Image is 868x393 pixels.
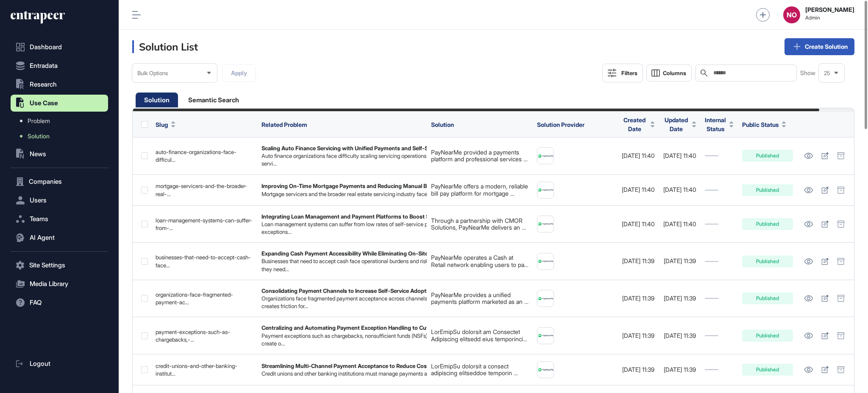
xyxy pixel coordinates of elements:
[262,295,498,310] div: Organizations face fragmented payment acceptance across channels and payment types, which creates...
[262,370,550,377] div: Credit unions and other banking institutions must manage payments across many channels and tender...
[537,296,554,301] img: PayNearMe
[262,324,524,331] div: Centralizing and Automating Payment Exception Handling to Cut Dispute Costs and Compliance Risks
[11,192,108,209] button: Users
[262,144,513,152] div: Scaling Auto Finance Servicing with Unified Payments and Self-Service to Reduce Agent Workload
[805,6,854,13] strong: [PERSON_NAME]
[742,150,793,162] div: Published
[705,115,726,133] span: Internal Status
[537,187,554,193] img: PayNearMe
[431,292,529,306] div: PayNearMe provides a unified payments platform marketed as an offering to accept all major paymen...
[664,295,696,302] span: [DATE] 11:39
[156,120,175,129] button: Slug
[621,70,637,76] div: Filters
[663,115,696,133] button: Updated Date
[262,250,509,257] div: Expanding Cash Payment Accessibility While Eliminating On-Site Cash Handling Risks and Costs
[262,220,529,236] div: Loan management systems can suffer from low rates of self-service payments, high volumes of payme...
[537,290,554,307] a: PayNearMe
[262,213,529,220] div: Integrating Loan Management and Payment Platforms to Boost Self-Service and Lower Exception Costs
[646,65,692,81] button: Columns
[742,330,793,342] div: Published
[537,153,554,159] img: PayNearMe
[742,120,786,129] button: Public Status
[663,115,689,133] span: Updated Date
[664,257,696,264] span: [DATE] 11:39
[11,146,108,163] button: News
[30,360,50,367] span: Logout
[431,254,529,268] div: PayNearMe operates a Cash at Retail network enabling users to pay with cash at participating reta...
[30,44,62,51] span: Dashboard
[136,93,178,107] div: Solution
[156,291,253,306] div: organizations-face-fragmented-payment-ac...
[15,113,108,129] a: Problem
[11,173,108,190] button: Companies
[537,361,554,378] a: PayNearMe
[11,355,108,372] a: Logout
[262,152,513,167] div: Auto finance organizations face difficulty scaling servicing operations while preserving a person...
[742,255,793,267] div: Published
[30,151,46,157] span: News
[664,332,696,339] span: [DATE] 11:39
[622,366,655,373] div: [DATE] 11:39
[431,363,529,377] div: LorEmipSu dolorsit a consect adipiscing elitseddoe temporin utlabore etd magnaa enimad. Min venia...
[262,121,307,128] span: Related Problem
[537,216,554,233] a: PayNearMe
[30,100,58,107] span: Use Case
[622,186,655,193] div: [DATE] 11:40
[537,253,554,270] a: PayNearMe
[11,76,108,93] button: Research
[156,328,253,343] div: payment-exceptions-such-as-chargebacks,-...
[431,217,529,231] div: Through a partnership with CMOR Solutions, PayNearMe delivers an integration with IDMS that incre...
[824,70,830,76] span: 25
[785,38,854,55] a: Create Solution
[663,70,686,76] span: Columns
[11,275,108,292] button: Media Library
[663,186,696,193] span: [DATE] 11:40
[156,362,253,377] div: credit-unions-and-other-banking-institut...
[537,258,554,264] img: PayNearMe
[800,70,815,76] span: Show
[30,234,55,241] span: AI Agent
[622,258,655,264] div: [DATE] 11:39
[156,120,168,129] span: Slug
[137,70,168,76] span: Bulk Options
[431,328,529,342] div: LorEmipSu dolorsit am Consectet Adipiscing elitsedd eius temporincid utl etdolorem aliquaen ad mi...
[602,64,643,82] button: Filters
[156,216,253,232] div: loan-management-systems-can-suffer-from-...
[622,295,655,302] div: [DATE] 11:39
[664,366,696,373] span: [DATE] 11:39
[622,221,655,227] div: [DATE] 11:40
[705,115,734,133] button: Internal Status
[132,40,198,53] h3: Solution List
[742,218,793,230] div: Published
[622,152,655,159] div: [DATE] 11:40
[537,221,554,227] img: PayNearMe
[262,190,566,198] div: Mortgage servicers and the broader real estate servicing industry face fragmented payment channel...
[28,118,50,124] span: Problem
[156,148,253,163] div: auto-finance-organizations-face-difficul...
[11,229,108,246] button: AI Agent
[30,62,58,69] span: Entradata
[262,332,524,347] div: Payment exceptions such as chargebacks, nonsufficient funds (NSFs), overpayments and other edge c...
[431,149,529,163] div: PayNearMe provided a payments platform and professional services to address these challenges. The...
[431,183,529,197] div: PayNearMe offers a modern, reliable bill pay platform for mortgage servicers that consolidates pa...
[742,292,793,304] div: Published
[622,115,655,133] button: Created Date
[537,333,554,338] img: PayNearMe
[180,93,248,107] div: Semantic Search
[156,253,253,269] div: businesses-that-need-to-accept-cash-face...
[11,95,108,112] button: Use Case
[30,81,57,88] span: Research
[431,121,454,128] span: Solution
[622,115,647,133] span: Created Date
[262,257,509,272] div: Businesses that need to accept cash face operational burdens and risk when handling cash onsite, ...
[11,211,108,227] button: Teams
[29,178,62,185] span: Companies
[622,332,655,339] div: [DATE] 11:39
[28,133,50,140] span: Solution
[663,220,696,227] span: [DATE] 11:40
[742,364,793,376] div: Published
[156,182,253,197] div: mortgage-servicers-and-the-broader-real-...
[262,182,566,190] div: Improving On-Time Mortgage Payments and Reducing Manual Billing Workload Through Integrated Payme...
[537,121,584,128] span: Solution Provider
[783,6,800,23] button: NO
